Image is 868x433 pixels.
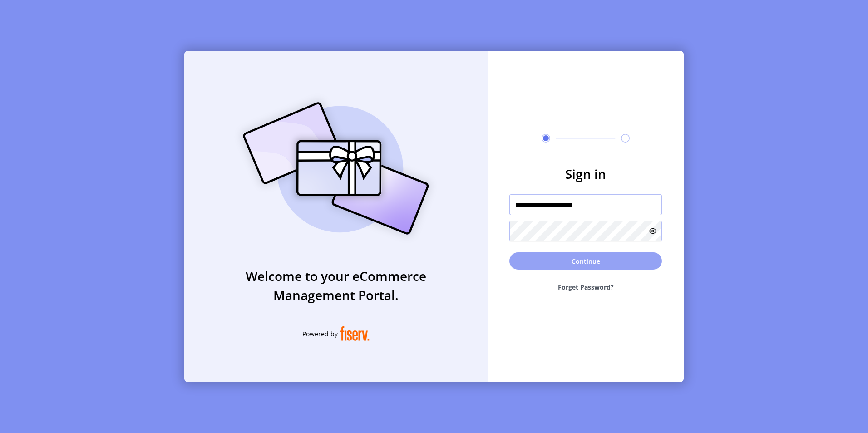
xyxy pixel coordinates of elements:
img: card_Illustration.svg [229,92,443,245]
button: Continue [509,252,662,270]
span: Powered by [302,329,338,339]
h3: Sign in [509,164,662,183]
button: Forget Password? [509,275,662,299]
h3: Welcome to your eCommerce Management Portal. [184,266,488,305]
